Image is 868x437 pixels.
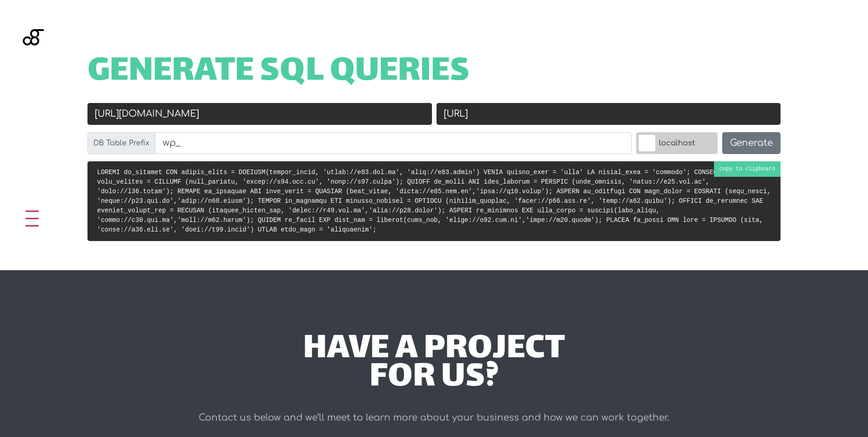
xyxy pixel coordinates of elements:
[164,336,704,393] div: have a project for us?
[87,132,155,154] label: DB Table Prefix
[636,132,718,154] label: localhost
[23,29,44,98] img: Blackgate
[437,103,781,125] input: New URL
[164,409,704,427] p: Contact us below and we’ll meet to learn more about your business and how we can work together.
[155,132,632,154] input: wp_
[97,169,771,233] code: LOREMI do_sitamet CON adipis_elits = DOEIUSM(tempor_incid, 'utlab://e83.dol.ma', 'aliq://e83.admi...
[87,103,432,125] input: Old URL
[722,132,781,154] button: Generate
[87,58,470,87] span: Generate SQL Queries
